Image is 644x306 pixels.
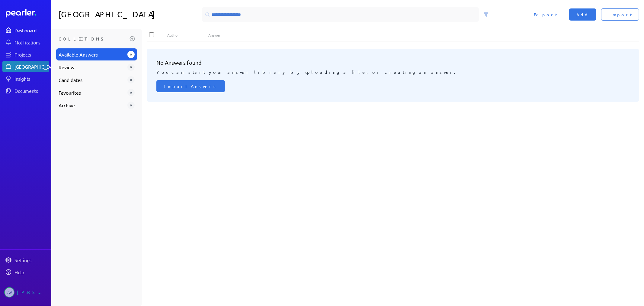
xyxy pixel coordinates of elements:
[576,11,589,18] span: Add
[59,76,125,83] span: Candidates
[17,287,47,298] div: [PERSON_NAME]
[59,51,125,58] span: Available Answers
[59,89,125,96] span: Favourites
[14,63,59,70] div: [GEOGRAPHIC_DATA]
[127,63,135,71] div: 0
[2,61,49,72] a: [GEOGRAPHIC_DATA]
[2,85,49,96] a: Documents
[2,37,49,48] a: Notifications
[14,88,48,94] div: Documents
[127,102,135,109] div: 0
[164,83,218,89] span: Import Answers
[208,33,619,37] div: Answer
[527,8,564,21] button: Export
[2,73,49,84] a: Insights
[2,25,49,36] a: Dashboard
[601,8,639,21] button: Import
[534,11,557,18] span: Export
[2,49,49,60] a: Projects
[59,63,125,71] span: Review
[4,287,14,298] span: Jeremy Williams
[14,257,48,263] div: Settings
[59,102,125,109] span: Archive
[608,11,632,18] span: Import
[14,51,48,57] div: Projects
[6,9,49,18] a: Dashboard
[127,89,135,96] div: 0
[127,76,135,83] div: 0
[59,7,200,22] h1: [GEOGRAPHIC_DATA]
[156,58,630,67] h3: No Answers found
[167,33,208,37] div: Author
[2,267,49,278] a: Help
[156,80,225,92] button: Import Answers
[2,255,49,265] a: Settings
[156,67,630,75] p: You can start your answer library by uploading a file, or creating an answer.
[569,8,596,21] button: Add
[14,27,48,33] div: Dashboard
[2,285,49,300] a: JW[PERSON_NAME]
[14,76,48,82] div: Insights
[14,39,48,45] div: Notifications
[59,34,127,44] h3: Collections
[127,51,135,58] div: 0
[14,269,48,275] div: Help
